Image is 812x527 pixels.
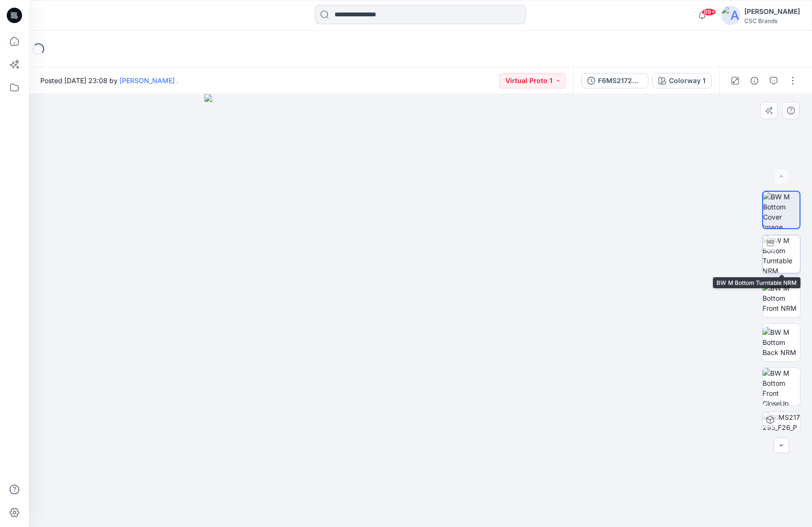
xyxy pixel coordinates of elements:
a: [PERSON_NAME] . [119,76,179,85]
img: BW M Bottom Cover Image NRM [763,192,800,228]
button: F6MS217295_F26_PAACT_VP1 [581,73,648,88]
img: F6MS217295_F26_PAACT_VP Colorway 1 [763,412,800,450]
button: Details [747,73,762,88]
span: 99+ [702,8,716,16]
img: eyJhbGciOiJIUzI1NiIsImtpZCI6IjAiLCJzbHQiOiJzZXMiLCJ0eXAiOiJKV1QifQ.eyJkYXRhIjp7InR5cGUiOiJzdG9yYW... [204,94,637,527]
img: BW M Bottom Back NRM [763,327,800,357]
div: Colorway 1 [669,75,705,86]
img: BW M Bottom Turntable NRM [763,235,800,273]
span: Posted [DATE] 23:08 by [40,75,179,86]
button: Colorway 1 [652,73,712,88]
img: BW M Bottom Front CloseUp NRM [763,368,800,405]
div: F6MS217295_F26_PAACT_VP1 [598,75,642,86]
div: CSC Brands [744,17,800,25]
img: BW M Bottom Front NRM [763,283,800,313]
div: [PERSON_NAME] [744,6,800,17]
img: avatar [721,6,740,25]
